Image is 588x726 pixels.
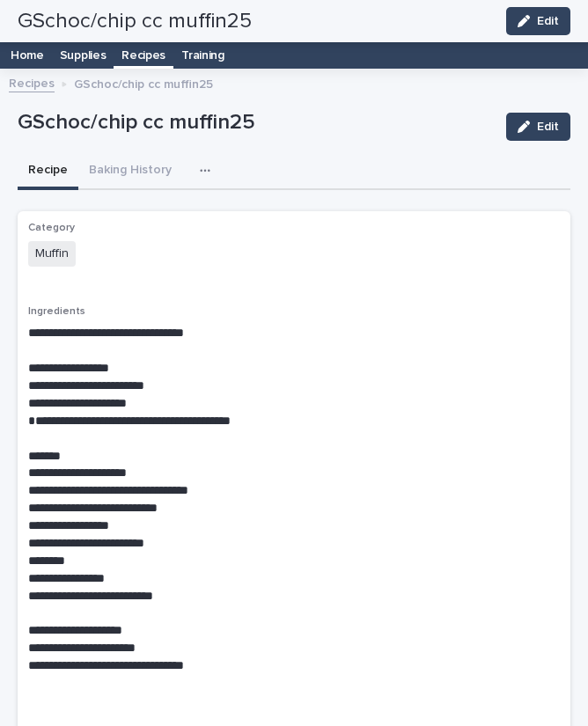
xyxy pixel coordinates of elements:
[74,73,213,92] p: GSchoc/chip cc muffin25
[28,306,85,317] span: Ingredients
[3,35,52,69] a: Home
[181,35,224,63] p: Training
[60,35,107,63] p: Supplies
[114,35,173,66] a: Recipes
[18,110,492,136] p: GSchoc/chip cc muffin25
[121,35,165,63] p: Recipes
[537,121,559,133] span: Edit
[11,35,44,63] p: Home
[28,241,76,267] span: Muffin
[9,72,55,92] a: Recipes
[28,223,75,233] span: Category
[78,153,182,190] button: Baking History
[173,35,232,69] a: Training
[506,113,570,141] button: Edit
[18,153,78,190] button: Recipe
[52,35,114,69] a: Supplies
